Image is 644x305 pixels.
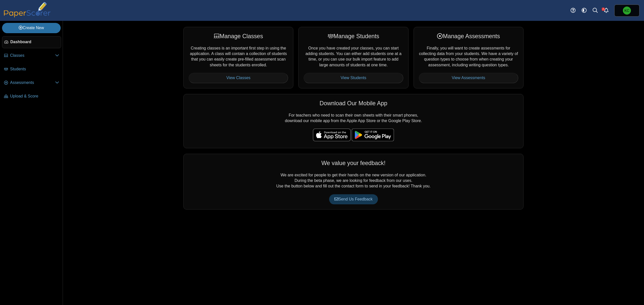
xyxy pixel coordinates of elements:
a: Send Us Feedback [329,194,378,204]
div: Manage Classes [189,32,288,40]
div: Manage Assessments [419,32,518,40]
span: Dashboard [10,39,59,45]
div: We are excited for people to get their hands on the new version of our application. During the be... [183,154,524,210]
a: Assessments [2,77,61,89]
a: View Classes [189,73,288,83]
a: Dashboard [2,36,61,48]
img: PaperScorer [2,2,52,17]
a: Alerts [601,5,612,16]
img: apple-store-badge.svg [313,129,351,141]
div: Finally, you will want to create assessments for collecting data from your students. We have a va... [414,27,524,88]
div: Creating classes is an important first step in using the application. A class will contain a coll... [183,27,293,88]
div: For teachers who need to scan their own sheets with their smart phones, download our mobile app f... [183,94,524,148]
a: View Assessments [419,73,518,83]
div: Once you have created your classes, you can start adding students. You can either add students on... [298,27,408,88]
a: Create New [2,23,61,33]
span: Classes [10,53,55,58]
span: Upload & Score [10,93,59,99]
img: google-play-badge.png [352,129,394,141]
a: Classes [2,50,61,62]
a: Students [2,63,61,75]
a: PaperScorer [2,14,52,18]
span: Kelly Charlton [623,7,631,15]
a: Upload & Score [2,90,61,103]
div: We value your feedback! [189,159,518,167]
a: Kelly Charlton [614,5,639,17]
span: Kelly Charlton [624,9,629,12]
a: View Students [304,73,403,83]
span: Students [10,66,59,72]
div: Download Our Mobile App [189,99,518,107]
span: Assessments [10,80,55,85]
span: Send Us Feedback [334,197,373,201]
div: Manage Students [304,32,403,40]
